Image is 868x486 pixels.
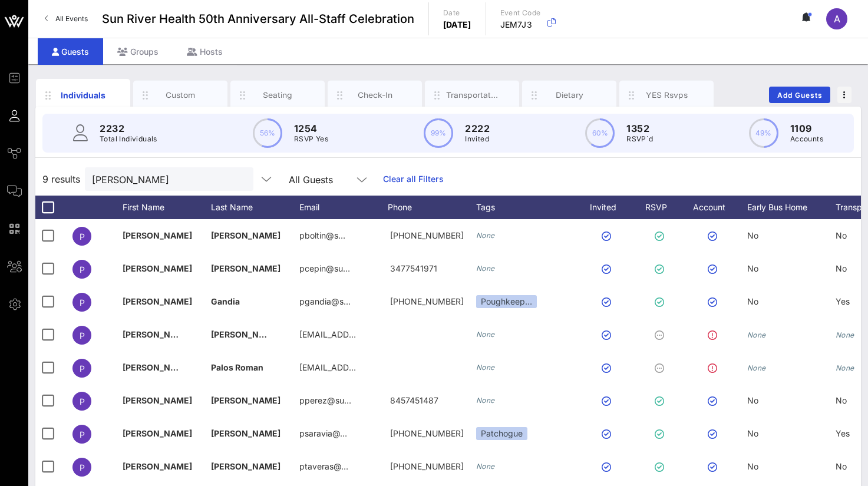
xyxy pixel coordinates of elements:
span: No [747,296,758,306]
p: 1109 [790,121,823,135]
span: Yes [836,428,850,438]
span: +19175647446 [390,461,464,471]
div: Hosts [173,38,237,65]
div: Groups [103,38,173,65]
p: Date [443,7,471,19]
button: Add Guests [769,87,830,103]
p: pcepin@su… [299,252,350,285]
span: A [834,13,840,25]
div: Dietary [543,90,596,101]
div: Account [682,196,747,219]
div: Check-In [349,90,401,101]
p: 2232 [100,121,157,135]
p: Event Code [500,7,541,19]
a: All Events [38,9,95,28]
p: [DATE] [443,19,471,31]
i: None [476,363,495,372]
span: No [836,395,847,405]
span: Add Guests [777,91,823,100]
span: [PERSON_NAME] [123,230,192,240]
div: Individuals [57,89,110,101]
i: None [747,330,766,339]
p: RSVP`d [626,133,653,145]
p: RSVP Yes [294,133,328,145]
div: Invited [576,196,641,219]
p: Total Individuals [100,133,157,145]
span: No [747,461,758,471]
span: [PERSON_NAME] [211,329,280,339]
span: 631-327-8834 [390,428,464,438]
div: Email [299,196,388,219]
i: None [476,231,495,240]
p: JEM7J3 [500,19,541,31]
p: ptaveras@… [299,450,348,483]
div: Seating [252,90,304,101]
span: 914-414-1397 [390,230,464,240]
div: Custom [154,90,207,101]
span: Sun River Health 50th Anniversary All-Staff Celebration [102,10,414,28]
span: No [747,263,758,273]
span: P [80,297,85,308]
span: Gandia [211,296,240,306]
span: [PERSON_NAME] [211,395,280,405]
span: No [836,461,847,471]
div: RSVP [641,196,682,219]
span: P [80,396,85,406]
div: A [826,8,847,29]
a: Clear all Filters [383,173,444,186]
div: Guests [38,38,103,65]
span: P [80,462,85,472]
span: All Events [55,14,88,23]
span: 8457451487 [390,395,438,405]
p: 1254 [294,121,328,135]
p: pperez@su… [299,384,351,417]
div: All Guests [289,174,333,185]
span: [PERSON_NAME] [211,263,280,273]
div: Early Bus Home [747,196,836,219]
span: [PERSON_NAME] [123,461,192,471]
p: pboltin@s… [299,219,345,252]
span: No [747,428,758,438]
i: None [476,462,495,471]
p: pgandia@s… [299,285,351,318]
span: P [80,265,85,275]
p: Accounts [790,133,823,145]
div: Poughkeep… [476,295,537,308]
div: Patchogue [476,427,527,440]
span: [PERSON_NAME] [211,230,280,240]
div: Transportation [446,90,499,101]
span: [PERSON_NAME] [123,362,192,372]
div: First Name [123,196,211,219]
span: [PERSON_NAME] [123,263,192,273]
i: None [836,363,854,372]
span: P [80,363,85,373]
span: 9 results [42,172,80,186]
span: No [747,230,758,240]
span: 3477541971 [390,263,437,273]
span: [EMAIL_ADDRESS][DOMAIN_NAME] [299,362,441,372]
span: [PERSON_NAME] [123,395,192,405]
span: [PERSON_NAME] [211,428,280,438]
span: No [836,263,847,273]
span: Yes [836,296,850,306]
div: All Guests [282,167,376,191]
i: None [747,363,766,372]
span: [PERSON_NAME] [123,428,192,438]
p: psaravia@… [299,417,347,450]
span: [EMAIL_ADDRESS][DOMAIN_NAME] [299,329,441,339]
span: P [80,429,85,439]
span: [PERSON_NAME] [123,296,192,306]
i: None [476,264,495,273]
span: P [80,330,85,340]
span: No [747,395,758,405]
i: None [476,396,495,405]
span: P [80,232,85,242]
span: No [836,230,847,240]
p: 2222 [465,121,490,135]
span: Palos Roman [211,362,263,372]
i: None [476,330,495,339]
div: Last Name [211,196,299,219]
p: Invited [465,133,490,145]
span: [PERSON_NAME] [211,461,280,471]
div: Phone [388,196,476,219]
